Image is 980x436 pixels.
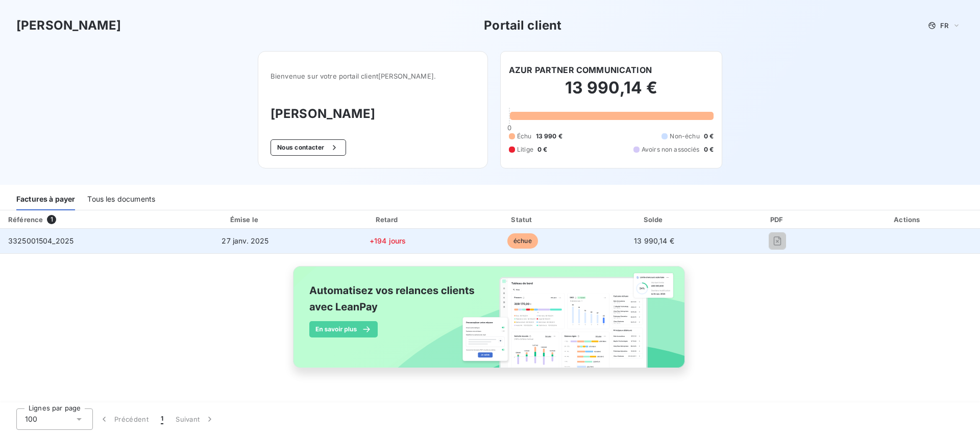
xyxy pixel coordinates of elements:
[284,260,696,385] img: banner
[536,132,562,141] span: 13 990 €
[537,145,547,154] span: 0 €
[16,189,75,210] div: Factures à payer
[484,16,561,35] h3: Portail client
[507,124,511,132] span: 0
[507,233,538,249] span: échue
[93,408,155,430] button: Précédent
[838,214,978,225] div: Actions
[222,236,268,245] span: 27 janv. 2025
[458,214,587,225] div: Statut
[370,236,406,245] span: +194 jours
[8,236,73,245] span: 3325001504_2025
[517,145,533,154] span: Litige
[173,214,317,225] div: Émise le
[16,16,121,35] h3: [PERSON_NAME]
[169,408,221,430] button: Suivant
[721,214,834,225] div: PDF
[47,215,56,224] span: 1
[322,214,454,225] div: Retard
[704,145,714,154] span: 0 €
[25,414,37,424] span: 100
[155,408,169,430] button: 1
[634,236,674,245] span: 13 990,14 €
[517,132,532,141] span: Échu
[591,214,717,225] div: Solde
[704,132,714,141] span: 0 €
[87,189,155,210] div: Tous les documents
[509,64,652,76] h6: AZUR PARTNER COMMUNICATION
[271,105,475,123] h3: [PERSON_NAME]
[940,21,948,30] span: FR
[8,215,43,224] div: Référence
[509,78,714,108] h2: 13 990,14 €
[271,72,475,80] span: Bienvenue sur votre portail client [PERSON_NAME] .
[642,145,700,154] span: Avoirs non associés
[271,139,346,156] button: Nous contacter
[670,132,699,141] span: Non-échu
[161,414,163,424] span: 1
